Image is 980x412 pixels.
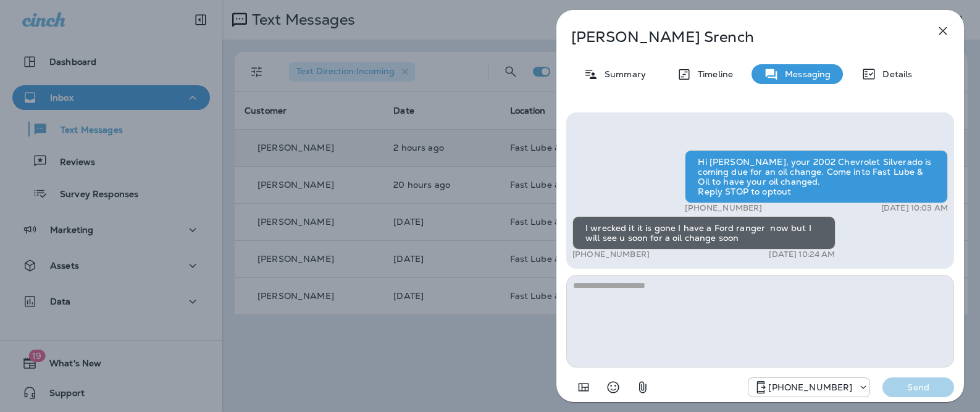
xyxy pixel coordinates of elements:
[692,69,733,79] p: Timeline
[779,69,831,79] p: Messaging
[685,150,948,203] div: Hi [PERSON_NAME], your 2002 Chevrolet Silverado is coming due for an oil change. Come into Fast L...
[601,375,626,400] button: Select an emoji
[881,203,948,213] p: [DATE] 10:03 AM
[572,216,836,250] div: I wrecked it it is gone I have a Ford ranger now but I will see u soon for a oil change soon
[685,203,762,213] p: [PHONE_NUMBER]
[572,250,650,259] p: [PHONE_NUMBER]
[571,28,908,46] p: [PERSON_NAME] Srench
[598,69,646,79] p: Summary
[768,382,852,392] p: [PHONE_NUMBER]
[769,250,835,259] p: [DATE] 10:24 AM
[571,375,596,400] button: Add in a premade template
[876,69,912,79] p: Details
[748,380,869,395] div: +1 (971) 459-0595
